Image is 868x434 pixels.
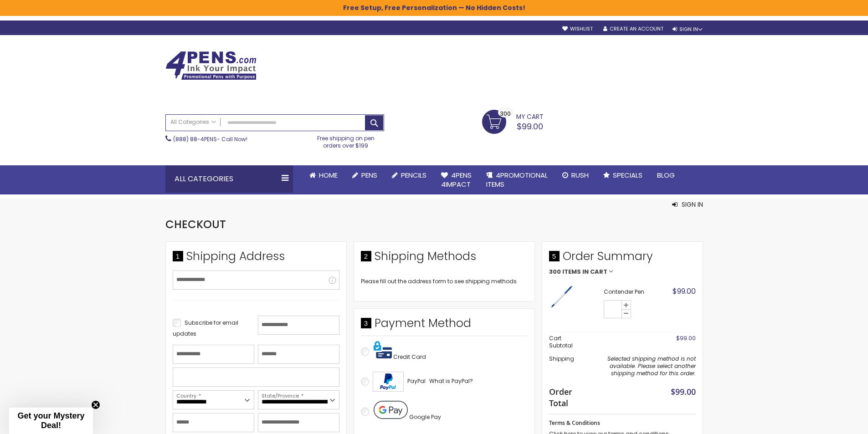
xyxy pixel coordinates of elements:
[650,165,682,185] a: Blog
[486,170,548,189] span: 4PROMOTIONAL ITEMS
[173,249,339,269] div: Shipping Address
[361,249,528,269] div: Shipping Methods
[555,165,596,185] a: Rush
[429,376,473,387] a: What is PayPal?
[165,217,226,232] span: Checkout
[671,386,696,397] span: $99.00
[393,353,426,361] span: Credit Card
[657,170,675,180] span: Blog
[596,165,650,185] a: Specials
[676,334,696,342] span: $99.00
[549,269,561,275] span: 300
[673,26,703,33] div: Sign In
[603,26,663,32] a: Create an Account
[479,165,555,195] a: 4PROMOTIONALITEMS
[401,170,426,180] span: Pencils
[549,249,696,269] span: Order Summary
[166,115,221,130] a: All Categories
[173,319,238,337] span: Subscribe for email updates
[374,401,408,419] img: Pay with Google Pay
[361,316,528,336] div: Payment Method
[407,377,426,385] span: PayPal
[173,135,247,143] span: - Call Now!
[170,118,216,126] span: All Categories
[374,341,392,359] img: Pay with credit card
[429,377,473,385] span: What is PayPal?
[385,165,434,185] a: Pencils
[549,419,600,427] span: Terms & Conditions
[361,278,528,285] div: Please fill out the address form to see shipping methods.
[17,411,84,430] span: Get your Mystery Deal!
[607,355,696,377] span: Selected shipping method is not available. Please select another shipping method for this order.
[302,165,345,185] a: Home
[604,288,661,296] strong: Contender Pen
[482,110,544,133] a: $99.00 300
[9,408,93,434] div: Get your Mystery Deal!Close teaser
[165,51,257,80] img: 4Pens Custom Pens and Promotional Products
[500,109,511,118] span: 300
[549,332,584,352] th: Cart Subtotal
[319,170,338,180] span: Home
[373,372,404,392] img: Acceptance Mark
[434,165,479,195] a: 4Pens4impact
[173,135,217,143] a: (888) 88-4PENS
[409,413,441,421] span: Google Pay
[345,165,385,185] a: Pens
[549,355,574,363] span: Shipping
[562,269,607,275] span: Items in Cart
[549,385,580,408] strong: Order Total
[308,131,384,149] div: Free shipping on pen orders over $199
[682,200,703,209] span: Sign In
[165,165,293,193] div: All Categories
[571,170,589,180] span: Rush
[673,286,696,296] span: $99.00
[91,400,100,409] button: Close teaser
[441,170,472,189] span: 4Pens 4impact
[562,26,593,32] a: Wishlist
[517,121,543,132] span: $99.00
[672,200,703,209] button: Sign In
[361,170,377,180] span: Pens
[549,284,574,309] img: Contender Pen-Blue
[613,170,642,180] span: Specials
